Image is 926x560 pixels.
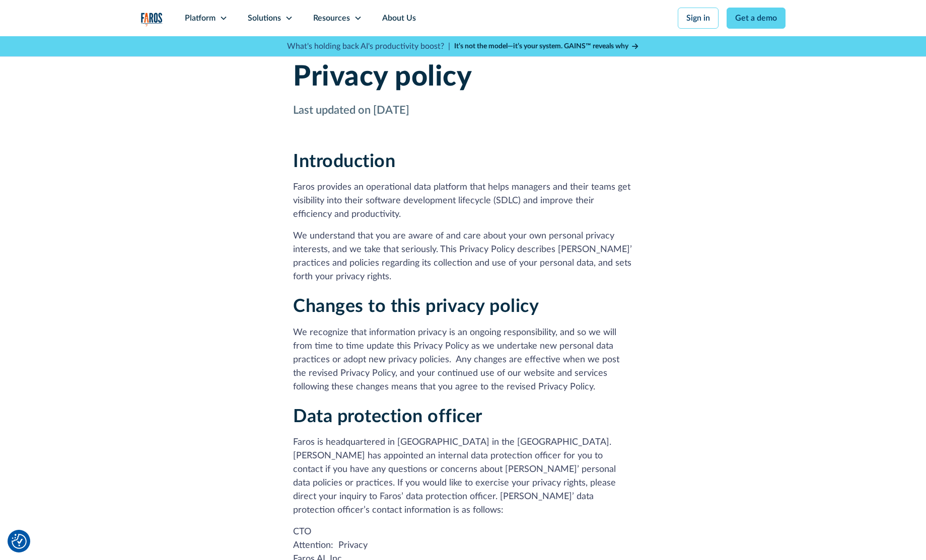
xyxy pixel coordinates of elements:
[141,13,163,27] a: home
[678,8,719,29] a: Sign in
[293,326,633,394] p: We recognize that information privacy is an ongoing responsibility, and so we will from time to t...
[293,229,633,284] p: We understand that you are aware of and care about your own personal privacy interests, and we ta...
[185,12,216,24] div: Platform
[12,534,27,549] button: Cookie Settings
[293,181,633,221] p: Faros provides an operational data platform that helps managers and their teams get visibility in...
[293,60,633,94] h1: Privacy policy
[454,43,628,50] strong: It’s not the model—it’s your system. GAINS™ reveals why
[293,151,633,173] h2: Introduction
[293,102,633,119] p: Last updated on [DATE]
[12,534,27,549] img: Revisit consent button
[293,296,633,317] h2: Changes to this privacy policy
[454,41,639,52] a: It’s not the model—it’s your system. GAINS™ reveals why
[141,13,163,27] img: Logo of the analytics and reporting company Faros.
[293,436,633,517] p: Faros is headquartered in [GEOGRAPHIC_DATA] in the [GEOGRAPHIC_DATA]. [PERSON_NAME] has appointed...
[248,12,281,24] div: Solutions
[293,406,633,428] h2: Data protection officer
[313,12,350,24] div: Resources
[287,40,450,52] p: What's holding back AI's productivity boost? |
[727,8,786,29] a: Get a demo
